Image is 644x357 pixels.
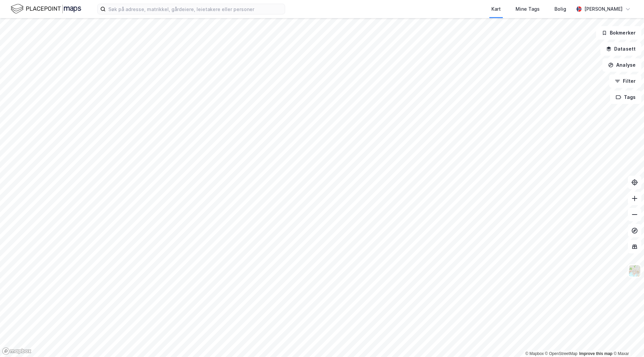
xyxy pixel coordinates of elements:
[602,58,641,72] button: Analyse
[11,3,81,15] img: logo.f888ab2527a4732fd821a326f86c7f29.svg
[610,91,641,104] button: Tags
[600,42,641,56] button: Datasett
[516,5,540,13] div: Mine Tags
[554,5,566,13] div: Bolig
[525,351,544,356] a: Mapbox
[579,351,612,356] a: Improve this map
[596,26,641,40] button: Bokmerker
[545,351,578,356] a: OpenStreetMap
[609,74,641,88] button: Filter
[491,5,501,13] div: Kart
[106,4,285,14] input: Søk på adresse, matrikkel, gårdeiere, leietakere eller personer
[2,347,32,355] a: Mapbox homepage
[610,325,644,357] iframe: Chat Widget
[628,264,641,277] img: Z
[584,5,623,13] div: [PERSON_NAME]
